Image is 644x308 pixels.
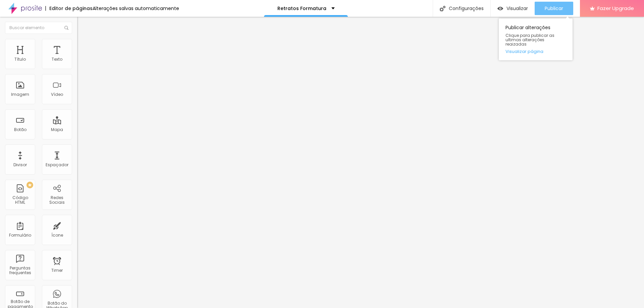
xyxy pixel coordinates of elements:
div: Divisor [13,163,27,167]
div: Alterações salvas automaticamente [93,6,179,11]
div: Publicar alterações [499,18,573,60]
div: Código HTML [7,195,33,205]
div: Timer [51,268,63,273]
input: Buscar elemento [5,22,72,34]
span: Visualizar [506,6,528,11]
div: Formulário [9,233,31,238]
div: Vídeo [51,92,63,97]
img: Icone [64,26,68,30]
span: Fazer Upgrade [597,5,634,11]
div: Imagem [11,92,29,97]
a: Visualizar página [505,49,566,54]
button: Visualizar [491,2,535,15]
div: Mapa [51,127,63,132]
p: Retratos Formatura [277,6,326,11]
div: Ícone [51,233,63,238]
div: Editor de páginas [45,6,93,11]
div: Redes Sociais [44,195,70,205]
div: Perguntas frequentes [7,266,33,275]
img: view-1.svg [497,6,503,11]
span: Publicar [545,6,563,11]
span: Clique para publicar as ultimas alterações reaizadas [505,33,566,47]
iframe: Editor [77,17,644,308]
div: Texto [52,57,62,62]
div: Espaçador [46,163,68,167]
img: Icone [440,6,445,11]
button: Publicar [535,2,573,15]
div: Título [14,57,26,62]
div: Botão [14,127,26,132]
